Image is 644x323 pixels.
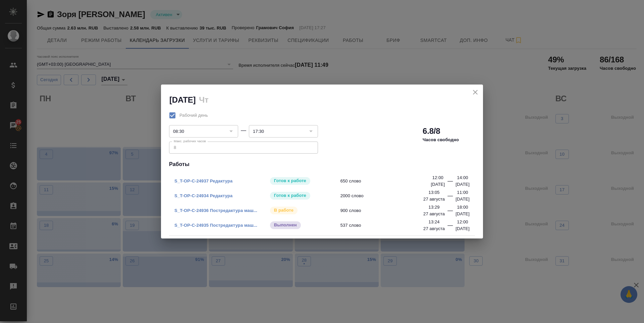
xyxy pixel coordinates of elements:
[340,222,435,229] span: 537 слово
[241,126,246,134] div: —
[199,95,208,104] h2: Чт
[455,225,470,232] p: [DATE]
[340,207,435,214] span: 900 слово
[423,137,459,143] p: Часов свободно
[447,177,453,188] div: —
[457,174,468,181] p: 14:00
[423,211,445,217] p: 27 августа
[274,177,306,184] p: Готов к работе
[174,208,257,213] a: S_T-OP-C-24936 Постредактура маш...
[340,178,435,184] span: 650 слово
[447,221,453,232] div: —
[432,174,443,181] p: 12:00
[423,196,445,203] p: 27 августа
[340,193,435,199] span: 2000 слово
[274,192,306,199] p: Готов к работе
[169,160,475,168] h4: Работы
[455,211,470,217] p: [DATE]
[455,196,470,203] p: [DATE]
[423,126,440,137] h2: 6.8/8
[429,204,440,211] p: 13:29
[174,223,257,228] a: S_T-OP-C-24935 Постредактура маш...
[169,95,196,104] h2: [DATE]
[174,193,232,198] a: S_T-OP-C-24934 Редактура
[447,192,453,203] div: —
[447,207,453,217] div: —
[429,189,440,196] p: 13:05
[179,112,208,119] span: Рабочий день
[470,87,480,97] button: close
[274,222,297,228] p: Выполнен
[431,181,445,188] p: [DATE]
[274,207,293,214] p: В работе
[174,178,232,183] a: S_T-OP-C-24937 Редактура
[457,204,468,211] p: 18:00
[457,189,468,196] p: 11:00
[429,219,440,225] p: 13:24
[457,219,468,225] p: 12:00
[455,181,470,188] p: [DATE]
[423,225,445,232] p: 27 августа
